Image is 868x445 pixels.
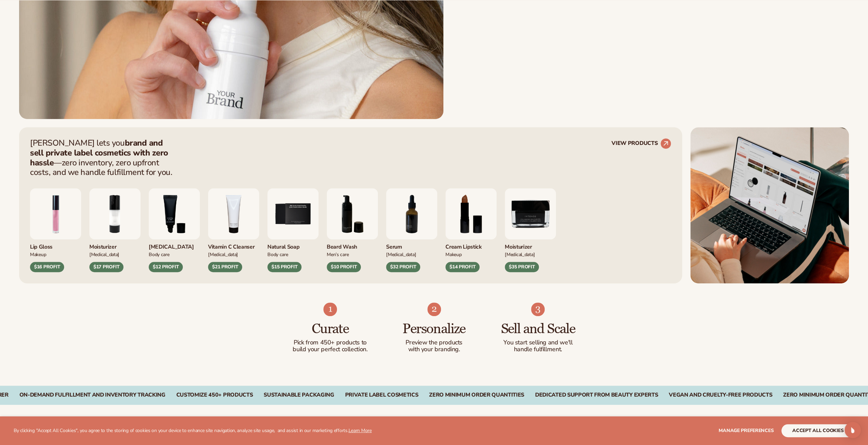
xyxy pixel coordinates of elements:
div: Makeup [445,251,497,258]
div: Makeup [30,251,81,258]
img: Shopify Image 6 [531,302,545,316]
img: Collagen and retinol serum. [386,188,437,239]
div: Vegan and Cruelty-Free Products [669,392,772,398]
h3: Curate [292,322,369,337]
div: 2 / 9 [89,188,141,272]
div: [MEDICAL_DATA] [386,251,437,258]
div: 3 / 9 [149,188,200,272]
div: On-Demand Fulfillment and Inventory Tracking [19,392,165,398]
div: $14 PROFIT [445,262,480,272]
a: Learn More [348,427,371,434]
div: Body Care [149,251,200,258]
img: Shopify Image 2 [690,127,849,283]
p: You start selling and we'll [500,339,576,346]
div: 5 / 9 [267,188,319,272]
div: 9 / 9 [505,188,556,272]
button: Manage preferences [719,424,774,437]
div: Vitamin C Cleanser [208,239,259,251]
div: Open Intercom Messenger [844,422,861,438]
img: Moisturizing lotion. [89,188,141,239]
div: 7 / 9 [386,188,437,272]
img: Shopify Image 4 [323,302,337,316]
div: $15 PROFIT [267,262,301,272]
img: Moisturizer. [505,188,556,239]
p: Preview the products [396,339,472,346]
p: [PERSON_NAME] lets you —zero inventory, zero upfront costs, and we handle fulfillment for you. [30,138,177,177]
div: Body Care [267,251,319,258]
div: Moisturizer [505,239,556,251]
div: 1 / 9 [30,188,81,272]
p: Pick from 450+ products to build your perfect collection. [292,339,369,353]
div: Beard Wash [327,239,378,251]
div: PRIVATE LABEL COSMETICS [345,392,418,398]
div: $16 PROFIT [30,262,64,272]
div: [MEDICAL_DATA] [149,239,200,251]
div: Moisturizer [89,239,141,251]
div: Lip Gloss [30,239,81,251]
img: Vitamin c cleanser. [208,188,259,239]
a: VIEW PRODUCTS [612,138,671,149]
img: Foaming beard wash. [327,188,378,239]
button: accept all cookies [781,424,854,437]
div: 8 / 9 [445,188,497,272]
p: handle fulfillment. [500,346,576,353]
div: Serum [386,239,437,251]
div: $17 PROFIT [89,262,123,272]
strong: brand and sell private label cosmetics with zero hassle [30,137,168,168]
div: $10 PROFIT [327,262,361,272]
div: Natural Soap [267,239,319,251]
div: $21 PROFIT [208,262,242,272]
img: Shopify Image 5 [427,302,441,316]
div: Cream Lipstick [445,239,497,251]
h3: Personalize [396,322,472,337]
div: [MEDICAL_DATA] [89,251,141,258]
div: $12 PROFIT [149,262,183,272]
div: ZERO MINIMUM ORDER QUANTITIES [429,392,524,398]
p: with your branding. [396,346,472,353]
div: DEDICATED SUPPORT FROM BEAUTY EXPERTS [535,392,658,398]
span: Manage preferences [719,427,774,434]
div: 6 / 9 [327,188,378,272]
div: $35 PROFIT [505,262,539,272]
div: Men’s Care [327,251,378,258]
p: By clicking "Accept All Cookies", you agree to the storing of cookies on your device to enhance s... [14,428,372,434]
div: SUSTAINABLE PACKAGING [264,392,334,398]
img: Pink lip gloss. [30,188,81,239]
img: Luxury cream lipstick. [445,188,497,239]
div: CUSTOMIZE 450+ PRODUCTS [176,392,253,398]
div: [MEDICAL_DATA] [505,251,556,258]
img: Nature bar of soap. [267,188,319,239]
img: Smoothing lip balm. [149,188,200,239]
div: 4 / 9 [208,188,259,272]
h3: Sell and Scale [500,322,576,337]
div: [MEDICAL_DATA] [208,251,259,258]
div: $32 PROFIT [386,262,420,272]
